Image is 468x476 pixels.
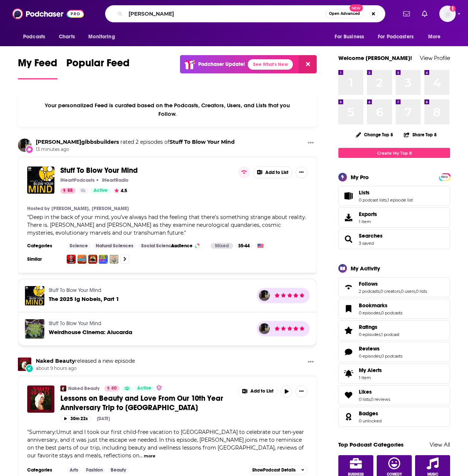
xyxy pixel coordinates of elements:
[440,174,449,180] span: PRO
[60,415,91,422] button: 30m 22s
[305,139,317,148] button: Show More Button
[359,367,382,374] span: My Alerts
[359,189,413,196] a: Lists
[338,407,450,427] span: Badges
[18,139,31,152] img: j.gibbsbuilders
[25,286,44,305] a: The 2025 Ig Nobels, Part 1
[134,385,154,391] a: Active
[359,375,382,380] span: 1 item
[27,214,306,236] span: " "
[380,289,380,294] span: ,
[27,206,50,212] h4: Hosted by
[60,166,138,175] span: Stuff To Blow Your Mind
[351,174,369,181] div: My Pro
[252,467,295,473] span: Show Podcast Details
[338,364,450,384] a: My Alerts
[419,7,430,20] a: Show notifications dropdown
[91,188,111,194] a: Active
[49,329,132,335] a: Weirdhouse Cinema: Alucarda
[171,243,205,249] h3: Audience
[60,385,66,391] a: Naked Beauty
[400,289,401,294] span: ,
[49,296,119,302] a: The 2025 Ig Nobels, Part 1
[66,57,130,74] span: Popular Feed
[430,441,450,448] a: View All
[60,166,138,175] a: Stuff To Blow Your Mind
[51,206,90,212] a: [PERSON_NAME],
[211,243,233,249] div: Mixed
[400,7,413,20] a: Show notifications dropdown
[27,429,304,459] span: "
[341,282,356,292] a: Follows
[235,243,253,249] div: 35-44
[259,323,270,334] img: j.gibbsbuilders
[341,191,356,201] a: Lists
[338,207,450,228] a: Exports
[381,332,399,337] a: 1 podcast
[27,385,54,413] img: Lessons on Beauty and Love From Our 10th Year Anniversary Trip to Ibiza
[78,255,86,264] img: HowStuffWorks NOW
[88,255,97,264] a: Ridiculous History
[387,197,388,203] span: ,
[359,410,378,417] span: Badges
[380,310,381,315] span: ,
[27,429,304,459] span: Summary:Umut and I took our first child-free vacation to [GEOGRAPHIC_DATA] to celebrate our ten-y...
[295,385,307,397] button: Show More Button
[338,385,450,405] span: Likes
[341,212,356,223] span: Exports
[27,467,61,473] h3: Categories
[144,453,155,459] button: more
[338,299,450,319] span: Bookmarks
[36,139,235,146] h3: of
[341,368,356,379] span: My Alerts
[92,206,129,212] a: [PERSON_NAME]
[112,188,129,194] button: 4.5
[105,5,385,22] div: Search podcasts, credits, & more...
[439,6,456,22] button: Show profile menu
[88,32,115,42] span: Monitoring
[49,329,132,336] span: Weirdhouse Cinema: Alucarda
[295,166,307,178] button: Show More Button
[415,289,416,294] span: ,
[93,243,136,249] a: Natural Sciences
[27,166,54,194] img: Stuff To Blow Your Mind
[359,410,382,417] a: Badges
[274,291,305,300] div: j.gibbsbuilders's Rating: 5 out of 5
[67,255,76,264] img: Stuff They Don't Want You To Know
[49,320,101,327] a: Stuff To Blow Your Mind
[381,310,402,315] a: 0 podcasts
[110,255,118,264] a: Daniel and Kelly’s Extraordinary Universe
[359,211,377,218] span: Exports
[25,319,44,339] a: Weirdhouse Cinema: Alucarda
[18,30,55,44] button: open menu
[359,345,380,352] span: Reviews
[18,358,31,371] img: Naked Beauty
[250,388,273,394] span: Add to List
[67,467,81,473] a: Arts
[341,390,356,400] a: Likes
[25,364,34,372] div: New Episode
[359,219,377,224] span: 1 item
[198,61,245,67] p: Podchaser Update!
[341,347,356,357] a: Reviews
[67,187,73,194] span: 88
[60,177,95,183] p: iHeartPodcasts
[338,277,450,297] span: Follows
[359,302,402,309] a: Bookmarks
[36,358,135,365] h3: released a new episode
[359,289,380,294] a: 2 podcasts
[274,324,305,333] div: j.gibbsbuilders's Rating: 5 out of 5
[373,30,424,44] button: open menu
[380,332,381,337] span: ,
[18,57,57,74] span: My Feed
[450,6,456,12] svg: Add a profile image
[338,186,450,206] span: Lists
[329,30,373,44] button: open menu
[49,287,101,293] a: Stuff To Blow Your Mind
[338,441,404,448] a: Top Podcast Categories
[350,4,363,12] span: New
